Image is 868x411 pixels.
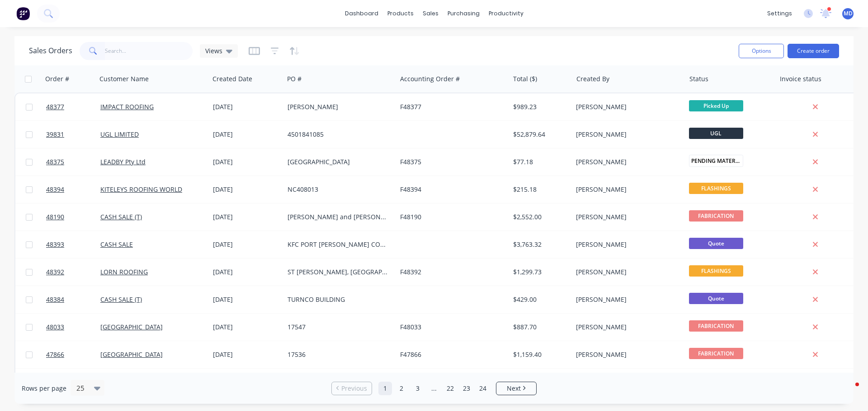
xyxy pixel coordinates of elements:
[212,74,252,83] div: Created Date
[99,74,149,83] div: Customer Name
[689,293,743,304] span: Quote
[46,350,64,359] span: 47866
[576,240,676,249] div: [PERSON_NAME]
[418,7,443,20] div: sales
[288,212,388,222] div: [PERSON_NAME] and [PERSON_NAME]
[100,130,139,139] a: UGL LIMITED
[288,295,388,304] div: TURNCO BUILDING
[288,268,388,277] div: ST [PERSON_NAME], [GEOGRAPHIC_DATA]
[213,295,280,304] div: [DATE]
[341,384,367,393] span: Previous
[213,102,280,111] div: [DATE]
[213,157,280,166] div: [DATE]
[46,231,100,258] a: 48393
[837,380,859,402] iframe: Intercom live chat
[484,7,528,20] div: productivity
[100,157,146,166] a: LEADBY Pty Ltd
[100,295,142,304] a: CASH SALE (T)
[46,176,100,203] a: 48394
[400,102,500,111] div: F48377
[576,157,676,166] div: [PERSON_NAME]
[288,130,388,139] div: 4501841085
[213,323,280,332] div: [DATE]
[513,74,537,83] div: Total ($)
[288,102,388,111] div: [PERSON_NAME]
[788,44,839,58] button: Create order
[576,130,676,139] div: [PERSON_NAME]
[46,369,100,396] a: 48390
[46,259,100,286] a: 48392
[576,74,609,83] div: Created By
[213,240,280,249] div: [DATE]
[46,268,64,277] span: 48392
[288,240,388,249] div: KFC PORT [PERSON_NAME] COMMERCIAL
[513,268,566,277] div: $1,299.73
[496,384,536,393] a: Next page
[100,240,133,249] a: CASH SALE
[400,185,500,194] div: F48394
[332,384,372,393] a: Previous page
[205,46,222,55] span: Views
[100,212,142,221] a: CASH SALE (T)
[513,130,566,139] div: $52,879.64
[476,382,490,395] a: Page 24
[46,157,64,166] span: 48375
[46,286,100,313] a: 48384
[689,128,743,139] span: UGL
[513,185,566,194] div: $215.18
[288,157,388,166] div: [GEOGRAPHIC_DATA]
[513,323,566,332] div: $887.70
[576,350,676,359] div: [PERSON_NAME]
[45,74,69,83] div: Order #
[689,238,743,249] span: Quote
[100,323,163,331] a: [GEOGRAPHIC_DATA]
[400,350,500,359] div: F47866
[46,121,100,148] a: 39831
[46,341,100,368] a: 47866
[576,323,676,332] div: [PERSON_NAME]
[780,74,821,83] div: Invoice status
[288,350,388,359] div: 17536
[46,130,64,139] span: 39831
[513,157,566,166] div: $77.18
[400,74,460,83] div: Accounting Order #
[576,185,676,194] div: [PERSON_NAME]
[513,102,566,111] div: $989.23
[340,7,383,20] a: dashboard
[507,384,521,393] span: Next
[378,382,392,395] a: Page 1 is your current page
[513,295,566,304] div: $429.00
[739,44,784,58] button: Options
[46,148,100,175] a: 48375
[689,183,743,194] span: FLASHINGS
[100,185,182,194] a: KITELEYS ROOFING WORLD
[46,203,100,231] a: 48190
[689,265,743,277] span: FLASHINGS
[576,268,676,277] div: [PERSON_NAME]
[213,212,280,222] div: [DATE]
[576,295,676,304] div: [PERSON_NAME]
[576,212,676,222] div: [PERSON_NAME]
[328,382,540,395] ul: Pagination
[46,185,64,194] span: 48394
[513,212,566,222] div: $2,552.00
[22,384,66,393] span: Rows per page
[400,157,500,166] div: F48375
[29,46,72,55] h1: Sales Orders
[763,7,797,20] div: settings
[400,212,500,222] div: F48190
[288,323,388,332] div: 17547
[100,268,148,276] a: LORN ROOFING
[411,382,425,395] a: Page 3
[513,240,566,249] div: $3,763.32
[46,295,64,304] span: 48384
[395,382,408,395] a: Page 2
[689,74,708,83] div: Status
[16,7,30,20] img: Factory
[46,314,100,341] a: 48033
[400,268,500,277] div: F48392
[46,240,64,249] span: 48393
[513,350,566,359] div: $1,159.40
[287,74,302,83] div: PO #
[460,382,473,395] a: Page 23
